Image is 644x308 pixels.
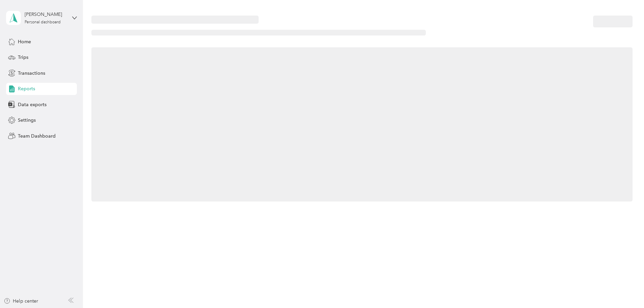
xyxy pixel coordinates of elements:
span: Team Dashboard [18,133,56,140]
span: Transactions [18,70,45,77]
div: Personal dashboard [25,20,61,24]
iframe: Everlance-gr Chat Button Frame [606,270,644,308]
span: Home [18,38,31,45]
span: Trips [18,54,28,61]
span: Data exports [18,101,47,108]
button: Help center [4,298,38,305]
div: [PERSON_NAME] [25,11,67,18]
span: Settings [18,117,36,124]
span: Reports [18,85,35,92]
